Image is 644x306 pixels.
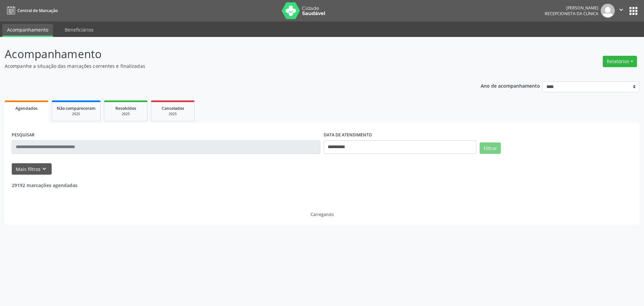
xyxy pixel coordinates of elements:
a: Beneficiários [60,24,98,36]
button: Filtrar [480,142,501,154]
span: Agendados [15,105,38,111]
button:  [615,4,628,18]
span: Central de Marcação [17,8,58,13]
p: Acompanhe a situação das marcações correntes e finalizadas [5,62,449,70]
button: apps [628,5,639,17]
div: 2025 [156,112,190,117]
i: keyboard_arrow_down [41,165,48,173]
span: Não compareceram [57,105,96,111]
span: Recepcionista da clínica [545,11,598,16]
div: 2025 [109,112,143,117]
p: Ano de acompanhamento [481,81,540,90]
button: Mais filtroskeyboard_arrow_down [12,163,52,175]
a: Acompanhamento [2,24,53,37]
div: Carregando [311,212,334,217]
img: img [601,4,615,18]
label: DATA DE ATENDIMENTO [324,130,372,140]
span: Cancelados [162,105,184,111]
button: Relatórios [603,56,637,67]
label: PESQUISAR [12,130,35,140]
span: Resolvidos [115,105,136,111]
a: Central de Marcação [5,5,58,16]
div: 2025 [57,112,96,117]
div: [PERSON_NAME] [545,5,598,11]
i:  [618,6,625,13]
strong: 29192 marcações agendadas [12,182,77,188]
p: Acompanhamento [5,46,449,62]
